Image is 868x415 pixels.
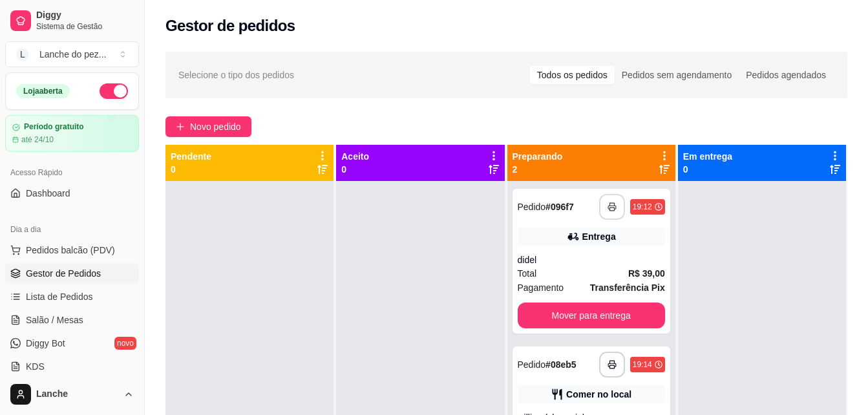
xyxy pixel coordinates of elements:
button: Mover para entrega [518,303,665,328]
span: Pedidos balcão (PDV) [26,244,115,257]
strong: # 08eb5 [545,359,577,370]
strong: R$ 39,00 [628,268,665,279]
span: Selecione o tipo dos pedidos [178,68,294,82]
div: 19:12 [633,202,652,212]
p: Aceito [341,150,369,163]
div: Todos os pedidos [530,66,615,84]
span: Lanche [36,388,118,400]
a: Salão / Mesas [5,310,139,330]
article: Período gratuito [24,122,84,132]
div: Acesso Rápido [5,162,139,183]
span: Pedido [518,202,546,212]
h2: Gestor de pedidos [165,16,295,36]
p: Preparando [513,150,563,163]
span: plus [176,122,185,131]
article: até 24/10 [21,134,54,145]
span: Dashboard [26,187,70,200]
a: DiggySistema de Gestão [5,5,139,36]
div: Pedidos agendados [739,66,833,84]
a: Lista de Pedidos [5,286,139,307]
div: Dia a dia [5,219,139,240]
span: Sistema de Gestão [36,21,134,32]
a: KDS [5,356,139,377]
p: 0 [341,163,369,176]
strong: # 096f7 [545,202,574,212]
span: Pagamento [518,281,564,295]
p: Pendente [171,150,211,163]
span: Gestor de Pedidos [26,267,101,280]
div: Entrega [582,230,616,243]
a: Período gratuitoaté 24/10 [5,115,139,152]
div: Comer no local [566,388,631,401]
span: Lista de Pedidos [26,290,93,303]
a: Dashboard [5,183,139,204]
span: KDS [26,360,45,373]
button: Pedidos balcão (PDV) [5,240,139,261]
div: 19:14 [633,359,652,370]
span: L [16,48,29,61]
div: Pedidos sem agendamento [615,66,739,84]
p: 0 [683,163,732,176]
div: didel [518,253,665,266]
span: Total [518,266,537,281]
div: Lanche do pez ... [39,48,107,61]
span: Salão / Mesas [26,314,83,326]
span: Pedido [518,359,546,370]
p: 0 [171,163,211,176]
button: Novo pedido [165,116,251,137]
a: Diggy Botnovo [5,333,139,354]
button: Select a team [5,41,139,67]
span: Novo pedido [190,120,241,134]
p: Em entrega [683,150,732,163]
span: Diggy [36,10,134,21]
div: Loja aberta [16,84,70,98]
strong: Transferência Pix [590,282,665,293]
p: 2 [513,163,563,176]
button: Alterar Status [100,83,128,99]
button: Lanche [5,379,139,410]
span: Diggy Bot [26,337,65,350]
a: Gestor de Pedidos [5,263,139,284]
